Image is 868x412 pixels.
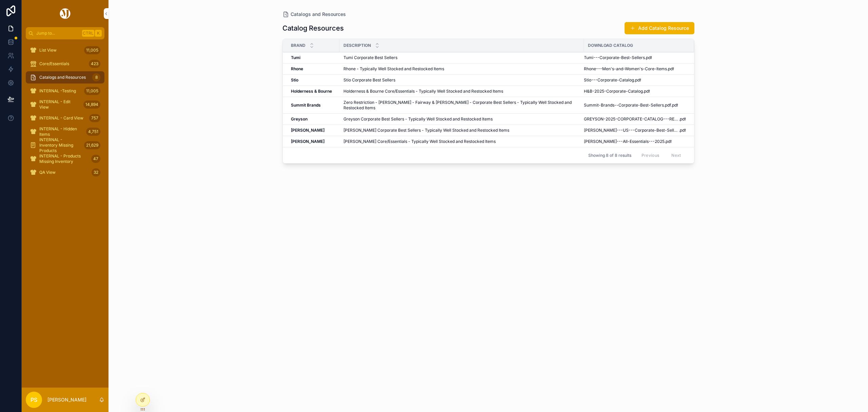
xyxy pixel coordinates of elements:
a: [PERSON_NAME]---US---Corporate-Best-Sellers.pdf [584,128,686,133]
a: List View11,005 [26,44,104,56]
strong: Rhone [291,66,303,71]
span: INTERNAL - Hidden Items [39,126,83,137]
a: Tumi---Corporate-Best-Sellers.pdf [584,55,652,60]
span: K [96,31,101,36]
span: [PERSON_NAME]---All-Essentials---2025 [584,139,665,144]
span: Jump to... [36,31,79,36]
strong: Holderness & Bourne [291,89,332,94]
span: INTERNAL - Products Missing Inventory [39,153,88,164]
h1: Catalog Resources [282,23,344,33]
strong: Summit Brands [291,102,321,108]
span: Stio---Corporate-Catalog [584,77,634,83]
a: INTERNAL - Inventory Missing Products21,629 [26,139,104,151]
a: H&B-2025-Corporate-Catalog.pdf [584,89,650,94]
button: Jump to...CtrlK [26,27,104,39]
span: .pdf [679,128,686,133]
div: 4,751 [86,128,100,136]
span: [PERSON_NAME] Corporate Best Sellers - Typically Well Stocked and Restocked Items [343,128,509,133]
span: Rhone - Typically Well Stocked and Restocked Items [343,66,444,72]
a: Rhone---Men's-and-Women's-Core-Items.pdf [584,66,674,72]
span: Greyson Corporate Best Sellers - Typically Well Stocked and Restocked Items [343,116,493,122]
span: Description [343,43,371,48]
span: PS [31,396,37,404]
span: [PERSON_NAME] Core/Essentials - Typically Well Stocked and Restocked Items [343,139,496,144]
a: Stio---Corporate-Catalog.pdf [584,77,641,83]
span: Tumi Corporate Best Sellers [343,55,397,60]
a: INTERNAL - Products Missing Inventory47 [26,153,104,165]
span: [PERSON_NAME]---US---Corporate-Best-Sellers [584,128,679,133]
strong: [PERSON_NAME] [291,128,324,133]
span: Showing 8 of 8 results [588,153,631,158]
a: INTERNAL -Testing11,005 [26,85,104,97]
span: QA View [39,170,56,175]
a: Catalogs and Resources [282,11,346,18]
a: GREYSON-2025-CORPORATE-CATALOG---RETAIL.pdf [584,116,686,122]
div: 14,894 [83,100,100,109]
span: INTERNAL - Edit View [39,99,81,110]
span: Tumi---Corporate-Best-Sellers [584,55,645,60]
a: Summit-Brands--Corporate-Best-Sellers.pdf.pdf [584,102,678,108]
span: Catalogs and Resources [291,11,346,18]
strong: Tumi [291,55,300,60]
span: .pdf [679,116,686,122]
span: INTERNAL -Testing [39,88,76,94]
span: Catalogs and Resources [39,75,86,80]
span: H&B-2025-Corporate-Catalog [584,89,643,94]
a: Core/Essentials423 [26,58,104,70]
span: .pdf [671,102,678,108]
div: 47 [91,155,100,163]
span: Zero Restriction - [PERSON_NAME] - Fairway & [PERSON_NAME] - Corporate Best Sellers - Typically W... [343,100,580,111]
span: Core/Essentials [39,61,69,67]
span: List View [39,48,57,53]
div: 757 [89,114,100,122]
a: Catalogs and Resources8 [26,71,104,83]
img: App logo [59,8,72,19]
span: .pdf [667,66,674,72]
strong: Stio [291,77,298,82]
span: Holderness & Bourne Core/Essentials - Typically Well Stocked and Restocked Items [343,89,503,94]
strong: Greyson [291,116,308,121]
span: Download Catalog [588,43,633,48]
span: INTERNAL - Inventory Missing Products [39,137,81,153]
a: INTERNAL - Edit View14,894 [26,98,104,111]
span: .pdf [665,139,672,144]
div: scrollable content [22,39,108,187]
div: 21,629 [84,141,100,149]
span: .pdf [643,89,650,94]
span: Rhone---Men's-and-Women's-Core-Items [584,66,667,72]
a: INTERNAL - Card View757 [26,112,104,124]
div: 32 [92,168,100,176]
p: [PERSON_NAME] [47,396,86,403]
div: 423 [89,60,100,68]
span: .pdf [634,77,641,83]
div: 8 [92,73,100,81]
span: Summit-Brands--Corporate-Best-Sellers.pdf [584,102,671,108]
span: INTERNAL - Card View [39,115,83,121]
span: .pdf [645,55,652,60]
button: Add Catalog Resource [625,22,694,34]
div: 11,005 [84,46,100,54]
a: QA View32 [26,166,104,179]
a: INTERNAL - Hidden Items4,751 [26,126,104,138]
span: Brand [291,43,305,48]
a: [PERSON_NAME]---All-Essentials---2025.pdf [584,139,672,144]
span: Ctrl [82,30,94,37]
div: 11,005 [84,87,100,95]
strong: [PERSON_NAME] [291,139,324,144]
span: GREYSON-2025-CORPORATE-CATALOG---RETAIL [584,116,679,122]
span: Stio Corporate Best Sellers [343,77,395,83]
